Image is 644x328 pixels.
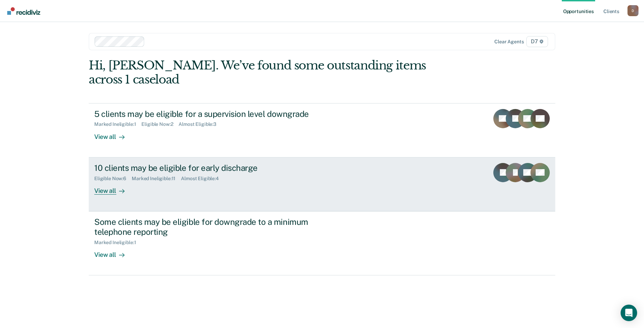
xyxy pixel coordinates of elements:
div: View all [94,245,133,259]
div: D [627,5,638,16]
div: Eligible Now : 6 [94,176,132,182]
div: 5 clients may be eligible for a supervision level downgrade [94,109,336,119]
div: Marked Ineligible : 1 [94,121,141,127]
a: 10 clients may be eligible for early dischargeEligible Now:6Marked Ineligible:11Almost Eligible:4... [89,157,555,211]
img: Recidiviz [7,7,40,15]
div: Eligible Now : 2 [141,121,179,127]
div: Hi, [PERSON_NAME]. We’ve found some outstanding items across 1 caseload [89,58,462,87]
div: Marked Ineligible : 11 [132,176,181,182]
a: 5 clients may be eligible for a supervision level downgradeMarked Ineligible:1Eligible Now:2Almos... [89,103,555,157]
div: 10 clients may be eligible for early discharge [94,163,336,173]
div: View all [94,127,133,141]
button: Profile dropdown button [627,5,638,16]
div: Clear agents [494,39,524,45]
div: Some clients may be eligible for downgrade to a minimum telephone reporting [94,217,336,237]
div: Open Intercom Messenger [621,305,637,321]
div: Almost Eligible : 3 [179,121,222,127]
div: Almost Eligible : 4 [181,176,224,182]
div: Marked Ineligible : 1 [94,240,141,245]
span: D7 [526,36,548,47]
div: View all [94,181,133,195]
a: Some clients may be eligible for downgrade to a minimum telephone reportingMarked Ineligible:1Vie... [89,211,555,275]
